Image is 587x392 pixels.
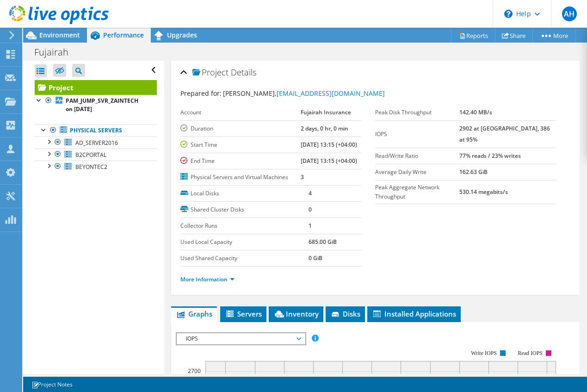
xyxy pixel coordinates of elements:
text: Write IOPS [471,350,497,356]
label: Read/Write Ratio [375,151,459,161]
a: PAM_JUMP_SVR_ZAINTECH on [DATE] [35,95,157,115]
span: Project [192,68,229,77]
label: Collector Runs [180,221,309,230]
b: PAM_JUMP_SVR_ZAINTECH on [DATE] [66,97,138,113]
b: 4 [309,189,312,197]
b: 142.40 MB/s [459,108,492,116]
label: End Time [180,156,301,166]
b: 2 days, 0 hr, 0 min [301,124,348,132]
span: B2CPORTAL [75,151,106,159]
span: Performance [103,31,144,39]
span: Details [231,67,256,78]
a: BEYONTEC2 [35,161,157,173]
b: Fujairah Insurance [301,108,351,116]
b: 685.00 GiB [309,238,337,246]
label: Account [180,108,301,117]
h1: Fujairah [30,47,83,57]
span: Environment [39,31,80,39]
svg: \n [504,10,513,18]
label: Peak Disk Throughput [375,108,459,117]
span: Servers [225,309,262,318]
b: 3 [301,173,304,181]
b: 162.63 GiB [459,168,488,176]
label: Start Time [180,140,301,149]
b: 0 [309,205,312,213]
label: Used Shared Capacity [180,254,309,263]
span: Upgrades [167,31,197,39]
span: Installed Applications [372,309,456,318]
a: Share [495,28,533,43]
label: Local Disks [180,189,309,198]
a: Reports [451,28,495,43]
label: Prepared for: [180,89,222,98]
span: IOPS [181,333,300,344]
a: AD_SERVER2016 [35,137,157,149]
b: [DATE] 13:15 (+04:00) [301,141,357,149]
span: AD_SERVER2016 [75,139,118,147]
text: 2700 [188,367,201,375]
span: [PERSON_NAME], [223,89,385,98]
a: More Information [180,275,235,283]
b: 0 GiB [309,254,322,262]
a: More [532,28,575,43]
span: AH [562,6,577,21]
span: Graphs [176,309,212,318]
label: Used Local Capacity [180,237,309,247]
a: Project Notes [25,379,79,390]
b: 1 [309,222,312,230]
text: Read IOPS [518,350,543,356]
label: Average Daily Write [375,168,459,177]
span: Disks [330,309,360,318]
label: Peak Aggregate Network Throughput [375,183,459,201]
span: Inventory [273,309,319,318]
span: BEYONTEC2 [75,163,107,171]
b: [DATE] 13:15 (+04:00) [301,157,357,165]
b: 77% reads / 23% writes [459,152,521,160]
label: IOPS [375,130,459,139]
a: Physical Servers [35,124,157,137]
a: B2CPORTAL [35,149,157,161]
label: Shared Cluster Disks [180,205,309,214]
a: Project [35,80,157,95]
a: [EMAIL_ADDRESS][DOMAIN_NAME] [277,89,385,98]
label: Physical Servers and Virtual Machines [180,173,301,182]
b: 2902 at [GEOGRAPHIC_DATA], 386 at 95% [459,124,550,143]
label: Duration [180,124,301,133]
b: 530.14 megabits/s [459,188,508,196]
